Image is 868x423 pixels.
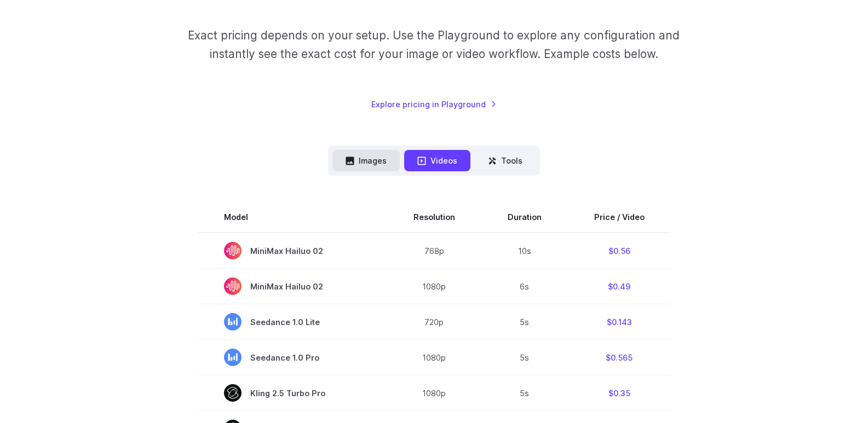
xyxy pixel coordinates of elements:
button: Images [332,150,400,171]
span: MiniMax Hailuo 02 [224,277,361,295]
td: 6s [481,269,568,304]
td: 1080p [387,375,481,411]
td: 1080p [387,340,481,375]
td: $0.143 [568,304,671,340]
span: Kling 2.5 Turbo Pro [224,384,361,402]
td: $0.49 [568,269,671,304]
p: Exact pricing depends on your setup. Use the Playground to explore any configuration and instantl... [167,26,700,63]
span: MiniMax Hailuo 02 [224,242,361,259]
button: Tools [475,150,536,171]
td: 5s [481,304,568,340]
td: 5s [481,375,568,411]
th: Resolution [387,202,481,233]
th: Model [198,202,387,233]
button: Videos [404,150,470,171]
span: Seedance 1.0 Pro [224,349,361,366]
td: 720p [387,304,481,340]
th: Duration [481,202,568,233]
td: $0.565 [568,340,671,375]
td: 10s [481,233,568,269]
span: Seedance 1.0 Lite [224,313,361,331]
td: $0.56 [568,233,671,269]
th: Price / Video [568,202,671,233]
td: $0.35 [568,375,671,411]
a: Explore pricing in Playground [371,98,497,111]
td: 5s [481,340,568,375]
td: 768p [387,233,481,269]
td: 1080p [387,269,481,304]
